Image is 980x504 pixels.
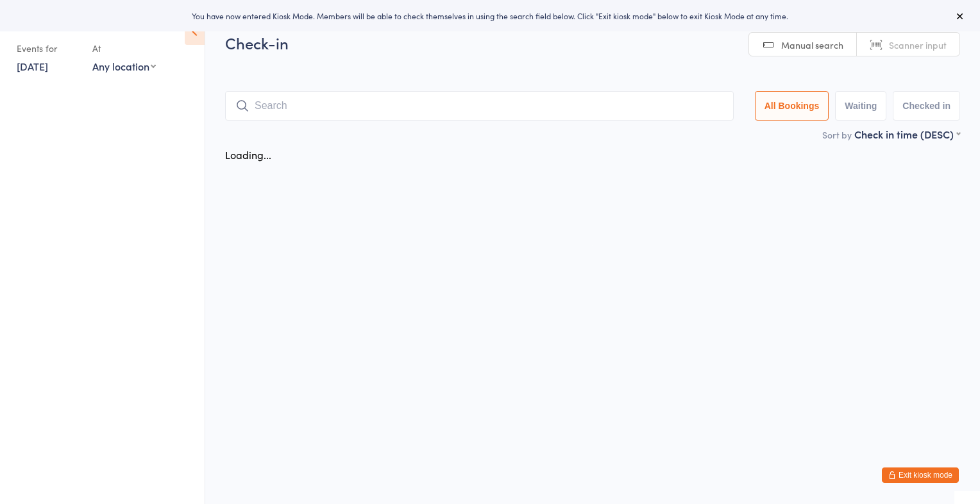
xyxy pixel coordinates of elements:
div: Any location [92,59,156,73]
button: Checked in [893,91,960,121]
span: Manual search [781,38,843,51]
input: Search [225,91,734,121]
div: At [92,38,156,59]
button: Waiting [835,91,886,121]
h2: Check-in [225,32,960,53]
label: Sort by [822,128,852,141]
div: Check in time (DESC) [854,127,960,141]
button: All Bookings [755,91,829,121]
div: Events for [17,38,80,59]
span: Scanner input [889,38,947,51]
div: Loading... [225,147,271,162]
a: [DATE] [17,59,48,73]
button: Exit kiosk mode [882,467,959,483]
div: You have now entered Kiosk Mode. Members will be able to check themselves in using the search fie... [21,10,959,21]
